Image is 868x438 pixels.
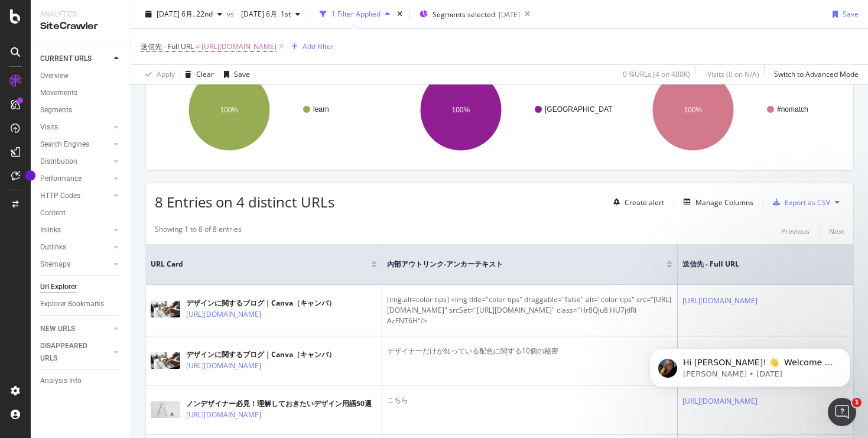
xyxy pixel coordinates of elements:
[151,352,180,369] img: main image
[186,298,336,309] div: デザインに関するブログ｜Canva（キャンバ）
[433,9,495,20] span: Segments selected
[40,121,110,134] a: Visits
[40,224,110,236] a: Inlinks
[236,5,305,24] button: [DATE] 6月. 1st
[220,106,239,114] text: 100%
[632,323,868,406] iframe: Intercom notifications message
[682,259,861,270] span: 送信先 - Full URL
[155,192,334,212] span: 8 Entries on 4 distinct URLs
[234,69,250,79] div: Save
[625,197,664,207] div: Create alert
[40,281,77,293] div: Url Explorer
[387,259,649,270] span: 内部アウトリンク-アンカーテキスト
[201,38,277,55] span: [URL][DOMAIN_NAME]
[619,59,844,161] svg: A chart.
[387,395,672,405] div: こちら
[40,190,80,202] div: HTTP Codes
[684,106,702,114] text: 100%
[395,8,405,20] div: times
[40,224,61,236] div: Inlinks
[40,340,100,365] div: DISAPPEARED URLS
[40,323,75,335] div: NEW URLS
[40,70,122,82] a: Overview
[785,197,830,207] div: Export as CSV
[40,87,122,99] a: Movements
[219,65,250,84] button: Save
[186,309,261,320] a: [URL][DOMAIN_NAME]
[186,409,261,421] a: [URL][DOMAIN_NAME]
[695,197,753,207] div: Manage Columns
[40,281,122,293] a: Url Explorer
[141,41,194,51] span: 送信先 - Full URL
[705,69,759,79] div: - Visits ( 0 on N/A )
[315,5,395,24] button: 1 Filter Applied
[196,69,214,79] div: Clear
[829,226,844,236] div: Next
[155,224,242,238] div: Showing 1 to 8 of 8 entries
[40,207,122,219] a: Content
[415,5,520,24] button: Segments selected[DATE]
[186,360,261,372] a: [URL][DOMAIN_NAME]
[40,53,92,65] div: CURRENT URLS
[768,193,830,212] button: Export as CSV
[452,106,470,114] text: 100%
[25,170,35,181] div: Tooltip anchor
[40,87,77,99] div: Movements
[227,9,236,19] span: vs
[40,104,72,116] div: Segments
[40,258,110,271] a: Sitemaps
[186,349,336,360] div: デザインに関するブログ｜Canva（キャンバ）
[40,323,110,335] a: NEW URLS
[679,195,753,209] button: Manage Columns
[829,224,844,238] button: Next
[40,104,122,116] a: Segments
[287,40,334,54] button: Add Filter
[40,173,82,185] div: Performance
[499,9,520,20] div: [DATE]
[40,241,110,254] a: Outlinks
[151,259,368,270] span: URL Card
[843,9,859,19] div: Save
[40,375,122,387] a: Analysis Info
[40,9,121,20] div: Analytics
[157,9,213,19] span: 2025 6月. 22nd
[386,59,612,161] svg: A chart.
[331,9,381,19] div: 1 Filter Applied
[545,105,619,113] text: [GEOGRAPHIC_DATA]
[828,5,859,24] button: Save
[151,401,180,418] img: main image
[40,298,122,310] a: Explorer Bookmarks
[609,193,664,212] button: Create alert
[196,41,200,51] span: =
[40,155,110,168] a: Distribution
[777,105,808,113] text: #nomatch
[387,294,672,326] div: [img.alt=color-tips] <img title="color-tips" draggable="false" alt="color-tips" src="[URL][DOMAIN...
[157,69,175,79] div: Apply
[828,398,856,426] iframe: Intercom live chat
[155,59,381,161] svg: A chart.
[781,226,810,236] div: Previous
[141,5,227,24] button: [DATE] 6月. 22nd
[40,53,110,65] a: CURRENT URLS
[40,258,70,271] div: Sitemaps
[774,69,859,79] div: Switch to Advanced Mode
[387,346,672,356] div: デザイナーだけが知っている配色に関する10個の秘密
[40,20,121,33] div: SiteCrawler
[40,207,66,219] div: Content
[40,121,58,134] div: Visits
[40,241,66,254] div: Outlinks
[40,155,77,168] div: Distribution
[623,69,690,79] div: 0 % URLs ( 4 on 480K )
[151,301,180,317] img: main image
[313,105,329,113] text: learn
[186,398,372,409] div: ノンデザイナー必見！理解しておきたいデザイン用語50選
[40,375,82,387] div: Analysis Info
[40,340,110,365] a: DISAPPEARED URLS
